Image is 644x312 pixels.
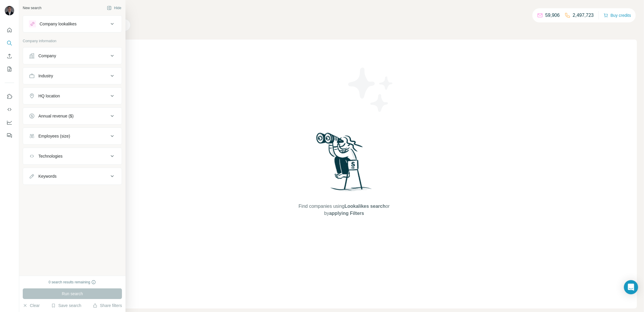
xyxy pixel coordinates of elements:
button: Employees (size) [23,129,122,143]
p: 2,497,723 [573,12,594,19]
button: Industry [23,69,122,83]
button: HQ location [23,89,122,103]
div: Keywords [38,173,56,179]
button: Company lookalikes [23,17,122,31]
button: Annual revenue ($) [23,109,122,123]
span: Lookalikes search [345,204,386,209]
div: Employees (size) [38,133,70,139]
div: Company lookalikes [40,21,76,27]
button: Buy credits [604,11,631,19]
button: Quick start [5,25,14,35]
button: Share filters [93,303,122,308]
div: HQ location [38,93,60,99]
span: applying Filters [329,211,364,216]
span: Find companies using or by [297,203,391,217]
img: Surfe Illustration - Stars [344,63,397,116]
p: Company information [23,38,122,44]
h4: Search [51,7,637,15]
img: Surfe Illustration - Woman searching with binoculars [314,131,375,197]
button: Clear [23,303,40,308]
p: 59,906 [545,12,560,19]
div: Technologies [38,153,63,159]
div: Industry [38,73,53,79]
button: Feedback [5,130,14,141]
button: Enrich CSV [5,51,14,61]
button: Hide [103,4,125,12]
div: New search [23,5,41,11]
img: Avatar [5,6,14,15]
button: Company [23,49,122,63]
div: Annual revenue ($) [38,113,74,119]
button: Keywords [23,169,122,183]
button: Use Surfe on LinkedIn [5,91,14,102]
div: Company [38,53,56,59]
button: My lists [5,64,14,74]
button: Use Surfe API [5,104,14,115]
div: Open Intercom Messenger [624,280,638,294]
button: Search [5,38,14,48]
button: Dashboard [5,117,14,128]
button: Technologies [23,149,122,163]
div: 0 search results remaining [49,280,96,285]
button: Save search [51,303,81,308]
